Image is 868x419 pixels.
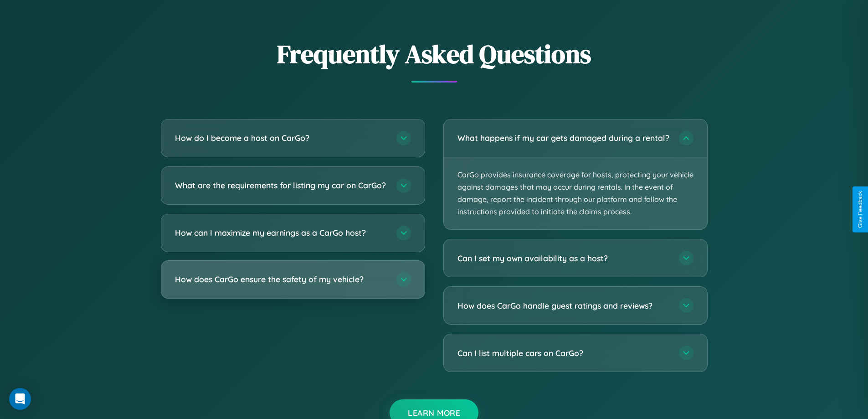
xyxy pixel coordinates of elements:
h3: Can I list multiple cars on CarGo? [457,347,670,359]
h3: How does CarGo handle guest ratings and reviews? [457,300,670,311]
h3: How do I become a host on CarGo? [175,132,387,144]
div: Open Intercom Messenger [9,388,31,410]
h3: What happens if my car gets damaged during a rental? [457,132,670,144]
p: CarGo provides insurance coverage for hosts, protecting your vehicle against damages that may occ... [444,157,707,230]
h3: What are the requirements for listing my car on CarGo? [175,180,387,191]
h3: Can I set my own availability as a host? [457,253,670,264]
h2: Frequently Asked Questions [161,36,708,72]
h3: How does CarGo ensure the safety of my vehicle? [175,274,387,285]
div: Give Feedback [857,191,863,228]
h3: How can I maximize my earnings as a CarGo host? [175,227,387,238]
